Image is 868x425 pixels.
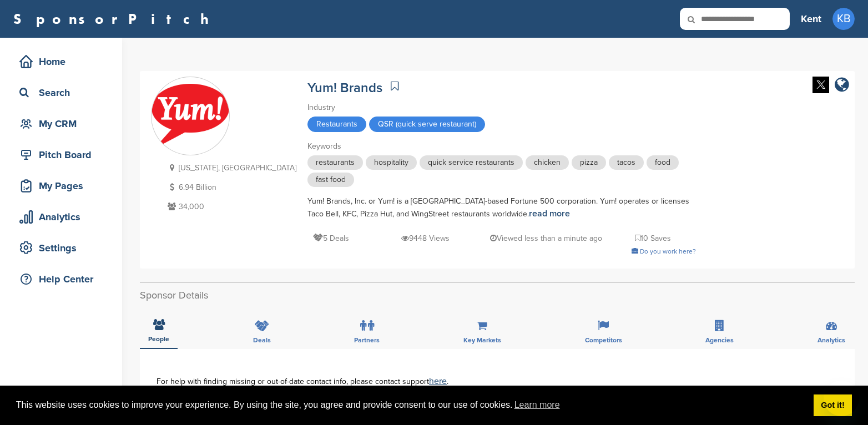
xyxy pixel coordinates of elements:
[307,155,363,170] span: restaurants
[140,288,855,303] h2: Sponsor Details
[354,337,380,343] span: Partners
[17,176,111,196] div: My Pages
[11,49,111,74] a: Home
[307,140,696,153] div: Keywords
[705,337,734,343] span: Agencies
[429,376,447,387] a: here
[17,238,111,258] div: Settings
[366,155,417,170] span: hospitality
[572,155,606,170] span: pizza
[11,173,111,199] a: My Pages
[835,77,849,95] a: company link
[647,155,679,170] span: food
[307,117,366,132] span: Restaurants
[13,12,216,26] a: SponsorPitch
[420,155,523,170] span: quick service restaurants
[640,247,696,255] span: Do you work here?
[16,397,805,413] span: This website uses cookies to improve your experience. By using the site, you agree and provide co...
[307,102,696,114] div: Industry
[148,336,169,342] span: People
[801,7,821,31] a: Kent
[513,397,562,413] a: learn more about cookies
[813,77,829,93] img: Twitter white
[11,80,111,105] a: Search
[585,337,622,343] span: Competitors
[11,235,111,261] a: Settings
[463,337,501,343] span: Key Markets
[157,377,838,386] div: For help with finding missing or out-of-date contact info, please contact support .
[307,80,382,96] a: Yum! Brands
[824,381,859,416] iframe: Button to launch messaging window
[17,83,111,103] div: Search
[11,266,111,292] a: Help Center
[307,195,696,220] div: Yum! Brands, Inc. or Yum! is a [GEOGRAPHIC_DATA]-based Fortune 500 corporation. Yum! operates or ...
[17,207,111,227] div: Analytics
[152,84,229,149] img: Sponsorpitch & Yum! Brands
[165,161,296,175] p: [US_STATE], [GEOGRAPHIC_DATA]
[307,173,354,187] span: fast food
[369,117,485,132] span: QSR (quick serve restaurant)
[632,247,696,255] a: Do you work here?
[801,11,821,27] h3: Kent
[832,8,855,30] span: KB
[17,269,111,289] div: Help Center
[635,231,671,245] p: 10 Saves
[490,231,602,245] p: Viewed less than a minute ago
[526,155,569,170] span: chicken
[17,52,111,72] div: Home
[11,204,111,230] a: Analytics
[11,142,111,168] a: Pitch Board
[401,231,450,245] p: 9448 Views
[609,155,644,170] span: tacos
[17,145,111,165] div: Pitch Board
[165,180,296,194] p: 6.94 Billion
[529,208,570,219] a: read more
[11,111,111,136] a: My CRM
[814,394,852,417] a: dismiss cookie message
[253,337,271,343] span: Deals
[817,337,845,343] span: Analytics
[165,200,296,214] p: 34,000
[17,114,111,134] div: My CRM
[313,231,349,245] p: 5 Deals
